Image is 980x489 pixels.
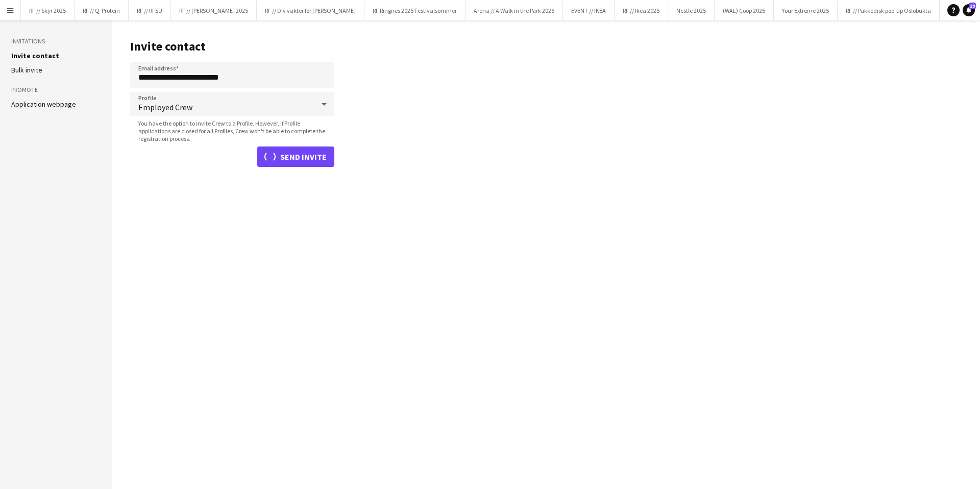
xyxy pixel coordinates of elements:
a: Bulk invite [11,65,42,75]
span: Employed Crew [138,102,314,112]
button: RF // Q-Protein [75,1,129,20]
button: Nestle 2025 [668,1,715,20]
a: Invite contact [11,51,59,60]
span: You have the option to invite Crew to a Profile. However, if Profile applications are closed for ... [130,119,334,142]
h3: Promote [11,85,101,94]
a: 29 [963,4,975,16]
button: EVENT // IKEA [563,1,615,20]
h3: Invitations [11,37,101,46]
a: Application webpage [11,100,76,109]
button: (WAL) Coop 2025 [715,1,774,20]
button: RF Ringnes 2025 Festivalsommer [364,1,465,20]
span: 29 [969,3,976,9]
button: RF // [PERSON_NAME] 2025 [171,1,257,20]
button: RF // RFSU [129,1,171,20]
button: RF // Pakkedisk pop-up Oslobukta [838,1,940,20]
button: Send invite [257,146,334,167]
button: RF // Skyr 2025 [21,1,75,20]
h1: Invite contact [130,39,334,54]
button: RF // Div vakter for [PERSON_NAME] [257,1,364,20]
button: Your Extreme 2025 [774,1,838,20]
button: RF // Ikea 2025 [615,1,668,20]
button: Arena // A Walk in the Park 2025 [465,1,563,20]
